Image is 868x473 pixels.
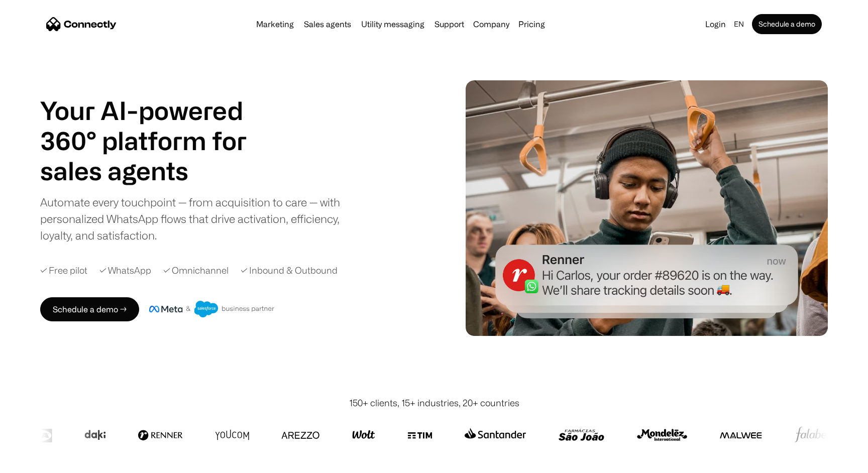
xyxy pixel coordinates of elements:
[701,17,730,31] a: Login
[252,20,298,28] a: Marketing
[473,17,509,31] div: Company
[357,20,428,28] a: Utility messaging
[40,156,271,186] h1: sales agents
[40,194,357,244] div: Automate every touchpoint — from acquisition to care — with personalized WhatsApp flows that driv...
[10,454,60,469] aside: Language selected: English
[40,264,87,277] div: ✓ Free pilot
[40,156,271,186] div: carousel
[40,95,271,156] h1: Your AI-powered 360° platform for
[40,156,271,186] div: 1 of 4
[46,17,117,32] a: home
[734,17,744,31] div: en
[514,20,549,28] a: Pricing
[241,264,338,277] div: ✓ Inbound & Outbound
[470,17,512,31] div: Company
[430,20,468,28] a: Support
[149,301,275,318] img: Meta and Salesforce business partner badge.
[20,455,60,469] ul: Language list
[163,264,229,277] div: ✓ Omnichannel
[752,14,822,34] a: Schedule a demo
[300,20,355,28] a: Sales agents
[349,396,519,410] div: 150+ clients, 15+ industries, 20+ countries
[730,17,750,31] div: en
[99,264,151,277] div: ✓ WhatsApp
[40,297,139,321] a: Schedule a demo →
